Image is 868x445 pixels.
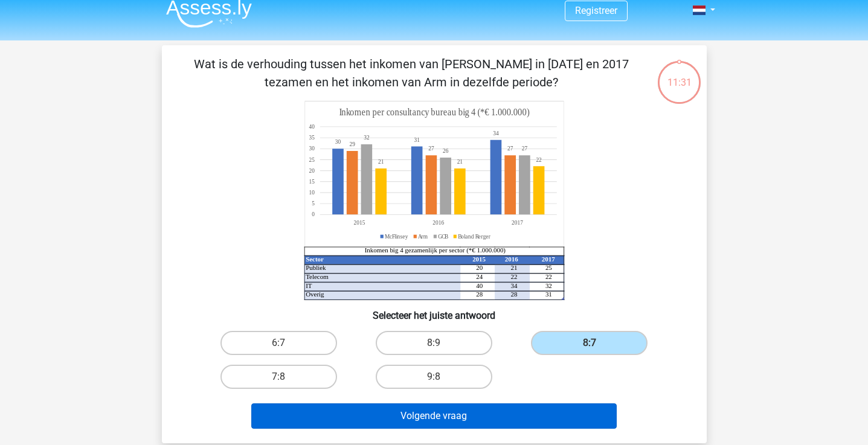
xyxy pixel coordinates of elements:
tspan: 22 [536,156,541,163]
tspan: 25 [545,264,551,271]
tspan: Sector [306,255,324,263]
tspan: 34 [493,130,499,137]
tspan: 22 [545,273,551,280]
tspan: 35 [309,134,315,141]
tspan: 10 [309,189,315,196]
label: 8:9 [376,331,492,355]
tspan: 34 [510,282,517,289]
tspan: 2727 [428,145,513,152]
label: 6:7 [220,331,337,355]
tspan: 29 [349,141,355,148]
tspan: 5 [312,200,315,207]
tspan: 20 [309,167,315,174]
tspan: 30 [309,145,315,152]
tspan: 26 [442,147,448,155]
tspan: 40 [309,123,315,130]
tspan: 40 [476,282,483,289]
tspan: Arm [418,232,428,240]
tspan: Boland Rerger [458,232,491,240]
a: Registreer [575,5,617,16]
tspan: 0 [312,211,315,218]
tspan: 201520162017 [353,219,522,226]
tspan: 2017 [541,255,555,263]
tspan: 31 [414,136,420,144]
tspan: 28 [476,290,483,298]
h6: Selecteer het juiste antwoord [181,300,687,321]
tspan: McFlinsey [385,232,408,240]
tspan: Overig [306,290,324,298]
tspan: 2015 [472,255,486,263]
tspan: 30 [335,138,341,146]
tspan: GCB [438,232,449,240]
label: 7:8 [220,365,337,389]
tspan: 2121 [378,158,462,165]
tspan: 21 [510,264,517,271]
tspan: Publiek [306,264,326,271]
tspan: 27 [521,145,527,152]
tspan: 28 [510,290,517,298]
tspan: Inkomen big 4 gezamenlijk per sector (*€ 1.000.000) [364,246,506,254]
tspan: Telecom [306,273,329,280]
tspan: 2016 [504,255,518,263]
button: Volgende vraag [251,403,617,429]
tspan: 20 [476,264,483,271]
tspan: 32 [364,134,370,141]
label: 8:7 [531,331,648,355]
tspan: 31 [545,290,551,298]
p: Wat is de verhouding tussen het inkomen van [PERSON_NAME] in [DATE] en 2017 tezamen en het inkome... [181,55,642,91]
tspan: IT [306,282,312,289]
tspan: 25 [309,156,315,163]
label: 9:8 [376,365,492,389]
div: 11:31 [657,60,702,90]
tspan: 15 [309,178,315,185]
tspan: 24 [476,273,483,280]
tspan: 22 [510,273,517,280]
tspan: 32 [545,282,551,289]
tspan: Inkomen per consultancy bureau big 4 (*€ 1.000.000) [339,107,529,118]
